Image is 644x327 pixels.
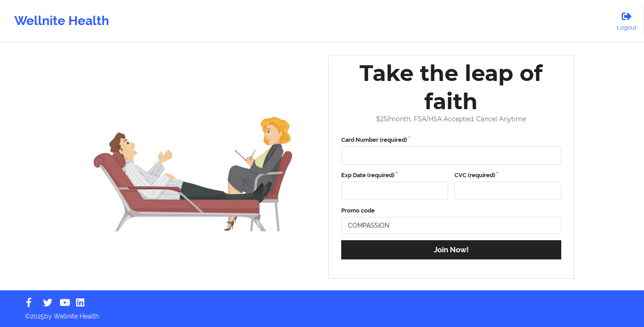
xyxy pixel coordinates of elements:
[609,6,644,36] a: Logout
[460,187,555,195] iframe: Secure CVC input frame
[19,306,625,321] p: © 2025 by Wellnite Health
[347,187,442,195] iframe: Secure expiration date input frame
[341,136,561,144] label: Card Number (required)
[341,206,561,215] label: Promo code
[341,171,448,180] label: Exp Date (required)
[347,152,555,159] iframe: Secure card number input frame
[335,115,568,123] div: $ 25 /month. FSA/HSA Accepted. Cancel Anytime
[335,59,568,115] div: Take the leap of faith
[454,171,561,180] label: CVC (required)
[76,84,310,251] img: wellnite-stripe-payment-hero_200.07efaa51.png
[341,217,561,234] input: Enter promo code
[341,240,561,259] button: Join Now!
